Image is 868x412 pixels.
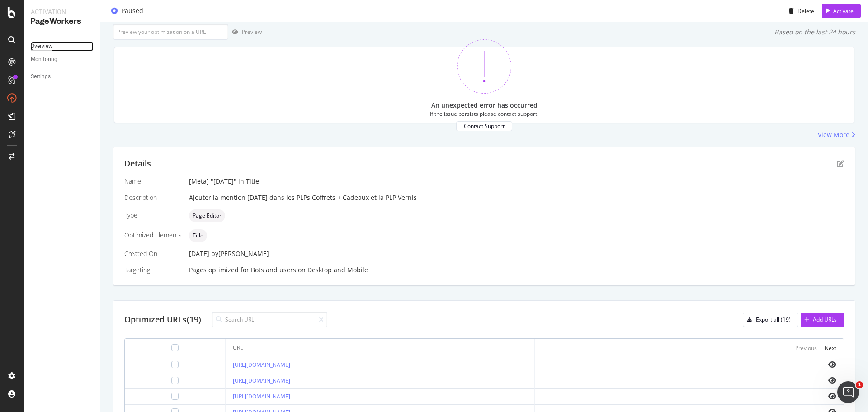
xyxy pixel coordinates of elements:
[124,249,182,258] div: Created On
[856,381,863,388] span: 1
[193,213,222,218] span: Page Editor
[189,249,844,258] div: [DATE]
[124,231,182,240] div: Optimized Elements
[233,344,243,352] div: URL
[121,6,143,15] div: Paused
[233,377,290,384] a: [URL][DOMAIN_NAME]
[189,229,207,242] div: neutral label
[211,249,269,258] div: by [PERSON_NAME]
[124,265,182,275] div: Targeting
[822,4,861,18] button: Activate
[189,177,844,186] div: [Meta] "[DATE]" in Title
[743,313,798,327] button: Export all (19)
[31,42,52,51] div: Overview
[818,130,849,139] div: View More
[31,72,94,81] a: Settings
[251,265,296,275] div: Bots and users
[124,177,182,186] div: Name
[825,342,836,353] button: Next
[828,377,836,384] i: eye
[797,7,814,14] div: Delete
[833,7,854,14] div: Activate
[212,312,327,327] input: Search URL
[828,361,836,368] i: eye
[785,4,814,18] button: Delete
[825,344,836,352] div: Next
[456,121,512,131] button: Contact Support
[307,265,368,275] div: Desktop and Mobile
[31,42,94,51] a: Overview
[193,233,203,238] span: Title
[113,24,228,40] input: Preview your optimization on a URL
[228,25,262,39] button: Preview
[464,122,505,130] div: Contact Support
[31,16,93,27] div: PageWorkers
[431,101,538,110] div: An unexpected error has occurred
[795,344,817,352] div: Previous
[813,316,837,323] div: Add URLs
[430,110,538,118] div: If the issue persists please contact support.
[837,160,844,167] div: pen-to-square
[189,265,844,275] div: Pages optimized for on
[124,211,182,220] div: Type
[31,55,94,64] a: Monitoring
[233,361,290,369] a: [URL][DOMAIN_NAME]
[242,28,262,36] div: Preview
[774,28,855,37] div: Based on the last 24 hours
[818,130,855,139] a: View More
[756,316,791,323] div: Export all (19)
[457,39,511,94] img: 370bne1z.png
[124,193,182,202] div: Description
[189,193,844,202] div: Ajouter la mention [DATE] dans les PLPs Coffrets + Cadeaux et la PLP Vernis
[124,314,201,326] div: Optimized URLs (19)
[801,313,844,327] button: Add URLs
[189,209,225,222] div: neutral label
[828,393,836,400] i: eye
[31,7,93,16] div: Activation
[233,393,290,400] a: [URL][DOMAIN_NAME]
[31,72,51,81] div: Settings
[31,55,57,64] div: Monitoring
[124,158,151,170] div: Details
[795,342,817,353] button: Previous
[837,381,859,403] iframe: Intercom live chat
